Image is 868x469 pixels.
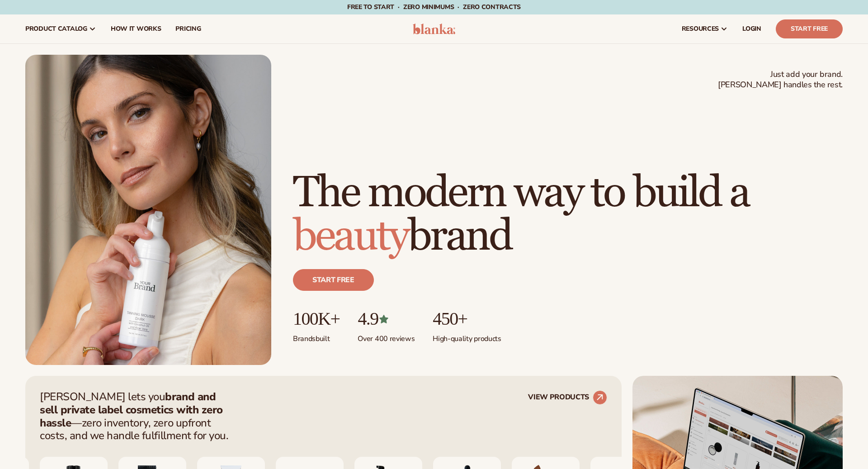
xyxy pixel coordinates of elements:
[25,55,271,365] img: Female holding tanning mousse.
[718,69,843,90] span: Just add your brand. [PERSON_NAME] handles the rest.
[293,269,374,291] a: Start free
[735,14,769,43] a: LOGIN
[293,210,408,263] span: beauty
[25,25,87,33] span: product catalog
[776,19,843,38] a: Start Free
[433,309,501,329] p: 450+
[40,389,223,430] strong: brand and sell private label cosmetics with zero hassle
[675,14,735,43] a: resources
[358,329,415,344] p: Over 400 reviews
[18,14,104,43] a: product catalog
[347,3,521,11] span: Free to start · ZERO minimums · ZERO contracts
[104,14,169,43] a: How It Works
[413,24,456,34] img: logo
[293,329,340,344] p: Brands built
[111,25,161,33] span: How It Works
[293,171,843,258] h1: The modern way to build a brand
[742,25,761,33] span: LOGIN
[175,25,201,33] span: pricing
[358,309,415,329] p: 4.9
[682,25,719,33] span: resources
[40,390,234,442] p: [PERSON_NAME] lets you —zero inventory, zero upfront costs, and we handle fulfillment for you.
[168,14,208,43] a: pricing
[433,329,501,344] p: High-quality products
[293,309,340,329] p: 100K+
[528,390,607,405] a: VIEW PRODUCTS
